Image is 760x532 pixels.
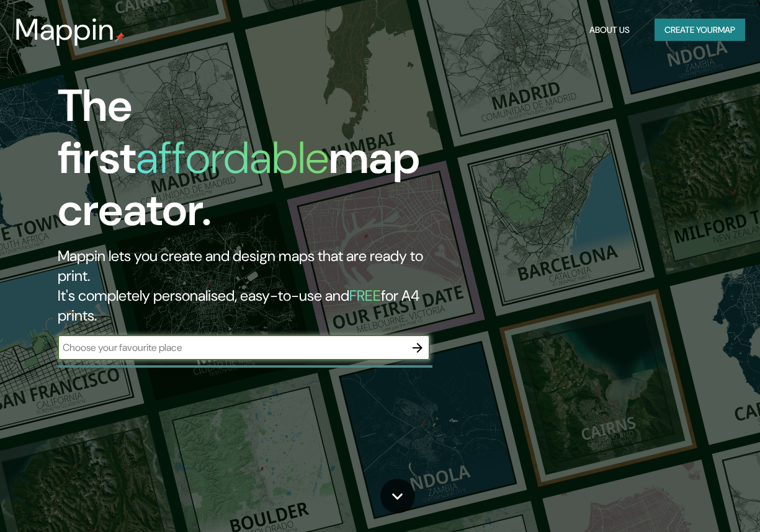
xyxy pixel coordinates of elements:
[136,129,329,187] h1: affordable
[349,286,381,305] h5: FREE
[58,80,438,246] h1: The first map creator.
[655,19,745,42] button: Create yourmap
[15,12,115,47] h3: Mappin
[58,340,405,355] input: Choose your favourite place
[650,484,746,518] iframe: Help widget launcher
[58,246,438,326] h2: Mappin lets you create and design maps that are ready to print. It's completely personalised, eas...
[584,19,635,42] button: About Us
[115,32,125,42] img: mappin-pin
